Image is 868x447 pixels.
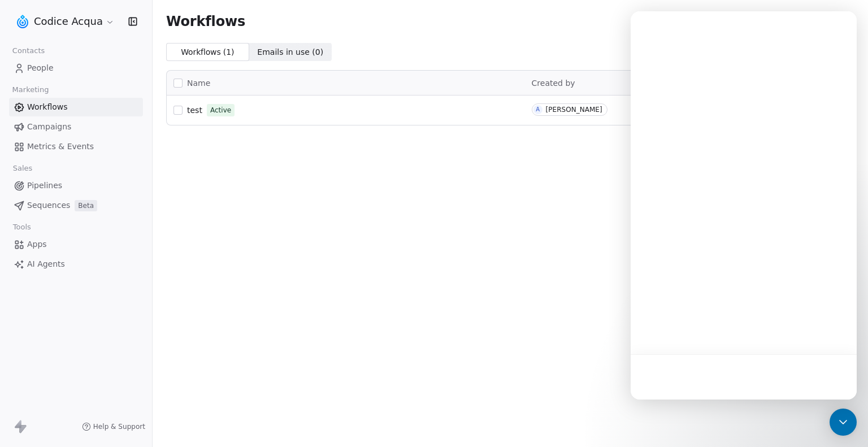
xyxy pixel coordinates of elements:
[210,105,231,115] span: Active
[187,105,202,116] a: test
[9,196,143,215] a: SequencesBeta
[536,105,540,114] div: A
[257,46,323,58] span: Emails in use ( 0 )
[187,106,202,115] span: test
[532,79,575,88] span: Created by
[34,14,103,29] span: Codice Acqua
[27,141,94,153] span: Metrics & Events
[9,255,143,274] a: AI Agents
[27,121,71,133] span: Campaigns
[9,176,143,195] a: Pipelines
[9,98,143,116] a: Workflows
[14,12,117,31] button: Codice Acqua
[9,137,143,156] a: Metrics & Events
[631,11,857,400] iframe: Intercom live chat
[830,409,857,436] div: Open Intercom Messenger
[7,42,50,59] span: Contacts
[8,160,37,177] span: Sales
[9,59,143,77] a: People
[27,199,70,211] span: Sequences
[546,106,602,114] div: [PERSON_NAME]
[82,422,145,431] a: Help & Support
[27,258,65,270] span: AI Agents
[166,14,245,29] span: Workflows
[7,81,54,98] span: Marketing
[9,118,143,136] a: Campaigns
[27,238,47,250] span: Apps
[75,200,97,211] span: Beta
[16,15,29,28] img: logo.png
[9,235,143,254] a: Apps
[8,219,36,236] span: Tools
[27,180,62,192] span: Pipelines
[27,62,54,74] span: People
[187,77,210,89] span: Name
[27,101,68,113] span: Workflows
[93,422,145,431] span: Help & Support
